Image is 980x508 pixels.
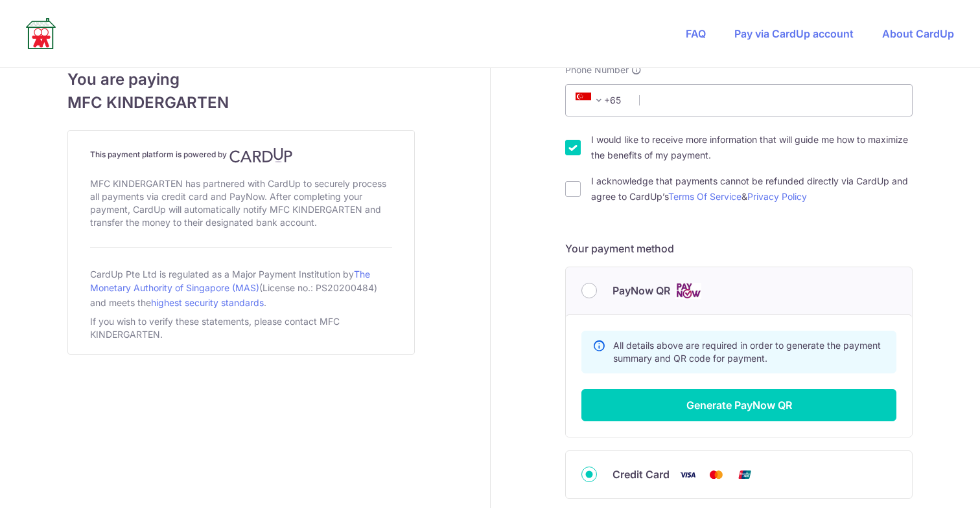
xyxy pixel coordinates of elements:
[591,132,913,163] label: I would like to receive more information that will guide me how to maximize the benefits of my pa...
[613,340,881,364] span: All details above are required in order to generate the payment summary and QR code for payment.
[703,467,729,483] img: Mastercard
[686,27,706,40] a: FAQ
[612,467,670,482] span: Credit Card
[612,283,670,298] span: PayNow QR
[572,93,630,108] span: +65
[581,283,896,299] div: PayNow QR Cards logo
[581,389,896,421] button: Generate PayNow QR
[90,148,392,163] h4: This payment platform is powered by
[229,148,293,163] img: CardUp
[675,283,701,299] img: Cards logo
[151,297,264,308] a: highest security standards
[90,263,392,313] div: CardUp Pte Ltd is regulated as a Major Payment Institution by (License no.: PS20200484) and meets...
[675,467,701,483] img: Visa
[576,93,607,108] span: +65
[67,91,415,115] span: MFC KINDERGARTEN
[565,241,913,256] h5: Your payment method
[565,63,629,76] span: Phone Number
[591,173,913,204] label: I acknowledge that payments cannot be refunded directly via CardUp and agree to CardUp’s &
[581,467,896,483] div: Credit Card Visa Mastercard Union Pay
[732,467,758,483] img: Union Pay
[67,68,415,91] span: You are paying
[734,27,854,40] a: Pay via CardUp account
[30,9,56,21] span: Help
[668,191,741,202] a: Terms Of Service
[90,175,392,232] div: MFC KINDERGARTEN has partnered with CardUp to securely process all payments via credit card and P...
[882,27,954,40] a: About CardUp
[747,191,807,202] a: Privacy Policy
[90,313,392,344] div: If you wish to verify these statements, please contact MFC KINDERGARTEN.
